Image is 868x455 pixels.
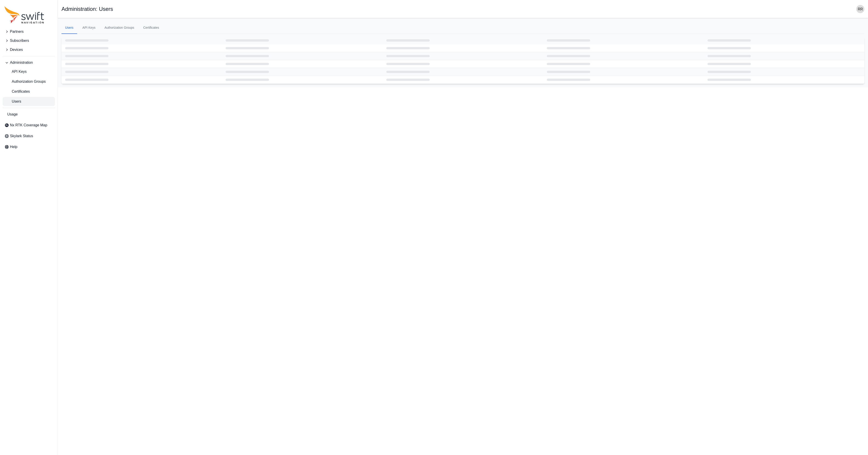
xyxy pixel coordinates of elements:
[3,87,55,96] a: Certificates
[856,5,864,13] img: user photo
[10,29,24,34] span: Partners
[61,22,77,34] a: Users
[3,77,55,86] a: Authorization Groups
[3,36,55,45] button: Subscribers
[10,123,47,128] span: Nx RTK Coverage Map
[3,58,55,67] button: Administration
[79,22,99,34] a: API Keys
[61,6,113,12] h1: Administration: Users
[10,60,33,65] span: Administration
[10,38,29,43] span: Subscribers
[10,133,33,139] span: Skylark Status
[5,69,27,74] span: API Keys
[3,110,55,119] a: Usage
[3,121,55,130] a: Nx RTK Coverage Map
[3,132,55,141] a: Skylark Status
[5,79,46,84] span: Authorization Groups
[3,142,55,151] a: Help
[140,22,163,34] a: Certificates
[3,67,55,76] a: API Keys
[5,89,30,94] span: Certificates
[7,112,18,117] span: Usage
[3,45,55,54] button: Devices
[5,99,21,104] span: Users
[3,97,55,106] a: Users
[3,27,55,36] button: Partners
[10,144,17,150] span: Help
[10,47,23,52] span: Devices
[101,22,138,34] a: Authorization Groups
